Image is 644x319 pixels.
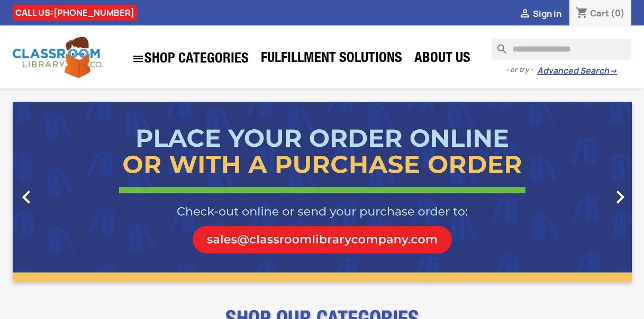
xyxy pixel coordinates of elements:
[409,49,476,70] a: About Us
[506,65,537,75] span: - or try -
[132,52,144,65] i: 
[13,5,137,21] div: CALL US:
[492,39,504,51] i: search
[13,102,632,282] ul: Carousel container
[492,39,631,60] input: Search
[519,8,561,20] a:  Sign in
[590,7,609,19] span: Cart
[13,102,106,282] a: Previous
[611,7,625,19] span: (0)
[537,66,617,76] a: Advanced Search→
[256,49,407,70] a: Fulfillment Solutions
[13,37,103,78] img: Classroom Library Company
[607,184,633,210] i: 
[539,102,632,282] a: Next
[53,7,134,19] a: [PHONE_NUMBER]
[519,8,531,21] i: 
[576,7,588,20] i: shopping_cart
[126,47,254,70] a: SHOP CATEGORIES
[533,8,561,20] span: Sign in
[13,184,40,210] i: 
[609,66,617,76] span: →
